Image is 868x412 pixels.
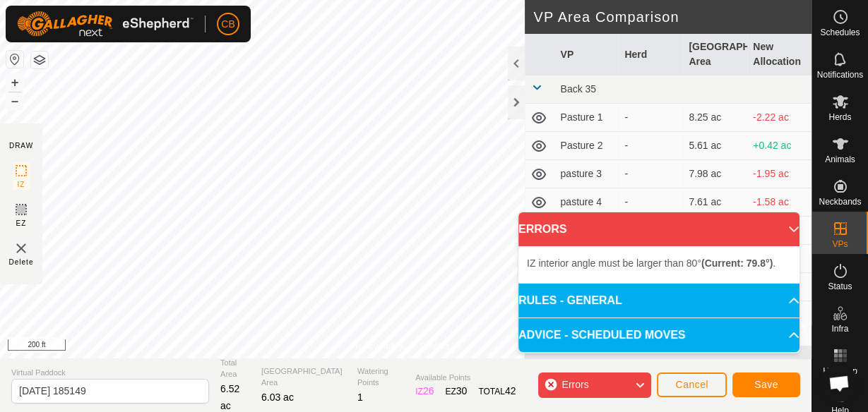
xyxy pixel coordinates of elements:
[518,284,799,317] p-accordion-header: RULES - GENERAL
[701,257,773,269] b: (Current: 79.8°)
[261,392,294,403] span: 6.03 ac
[554,160,619,188] td: pasture 3
[527,257,775,269] span: IZ interior angle must be larger than 80° .
[6,74,23,91] button: +
[220,357,250,380] span: Total Area
[17,11,194,37] img: Gallagher Logo
[357,392,363,403] span: 1
[554,104,619,132] td: Pasture 1
[747,104,811,132] td: -2.22 ac
[823,367,857,375] span: Heatmap
[683,34,747,75] th: [GEOGRAPHIC_DATA] Area
[11,367,209,379] span: Virtual Paddock
[624,166,677,181] div: -
[747,160,811,188] td: -1.95 ac
[6,51,23,68] button: Reset Map
[619,34,683,75] th: Herd
[554,132,619,160] td: Pasture 2
[221,17,234,32] span: CB
[561,379,588,390] span: Errors
[478,384,516,399] div: TOTAL
[747,188,811,217] td: -1.58 ac
[415,384,434,399] div: IZ
[820,28,860,37] span: Schedules
[828,282,852,291] span: Status
[554,34,619,75] th: VP
[518,221,566,238] span: ERRORS
[415,372,516,384] span: Available Points
[518,327,685,344] span: ADVICE - SCHEDULED MOVES
[683,160,747,188] td: 7.98 ac
[6,92,23,109] button: –
[819,198,861,206] span: Neckbands
[675,379,708,390] span: Cancel
[683,104,747,132] td: 8.25 ac
[825,155,855,164] span: Animals
[13,240,30,257] img: VP
[683,132,747,160] td: 5.61 ac
[518,292,622,309] span: RULES - GENERAL
[533,8,811,25] h2: VP Area Comparison
[732,372,800,397] button: Save
[560,83,596,95] span: Back 35
[554,188,619,217] td: pasture 4
[350,340,403,353] a: Privacy Policy
[420,340,461,353] a: Contact Us
[423,385,434,396] span: 26
[817,71,863,79] span: Notifications
[505,385,516,396] span: 42
[683,188,747,217] td: 7.61 ac
[445,384,467,399] div: EZ
[820,364,858,402] a: Open chat
[518,318,799,352] p-accordion-header: ADVICE - SCHEDULED MOVES
[831,325,848,333] span: Infra
[9,257,34,267] span: Delete
[18,179,25,190] span: IZ
[624,110,677,125] div: -
[220,383,239,411] span: 6.52 ac
[747,34,811,75] th: New Allocation
[518,212,799,246] p-accordion-header: ERRORS
[518,246,799,283] p-accordion-content: ERRORS
[261,365,346,389] span: [GEOGRAPHIC_DATA] Area
[657,372,727,397] button: Cancel
[832,240,848,248] span: VPs
[456,385,468,396] span: 30
[624,138,677,153] div: -
[9,140,33,151] div: DRAW
[16,218,27,229] span: EZ
[747,132,811,160] td: +0.42 ac
[31,51,48,68] button: Map Layers
[357,365,404,389] span: Watering Points
[754,379,778,390] span: Save
[624,195,677,210] div: -
[828,113,851,121] span: Herds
